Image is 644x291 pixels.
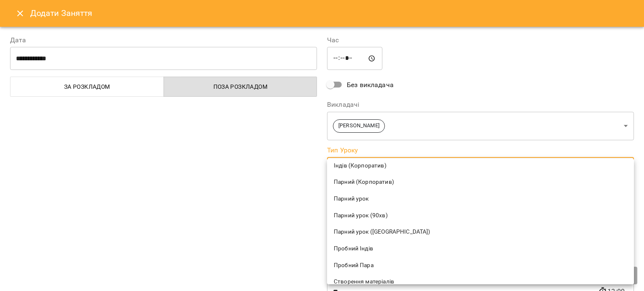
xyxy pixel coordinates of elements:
[334,261,627,270] span: Пробний Пара
[334,162,627,170] span: Індів (Корпоратив)
[334,211,627,220] span: Парний урок (90хв)
[334,178,627,186] span: Парний (Корпоратив)
[334,245,627,253] span: Пробний Індів
[334,228,627,236] span: Парний урок ([GEOGRAPHIC_DATA])
[334,195,627,203] span: Парний урок
[334,278,627,286] span: Створення матеріалів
